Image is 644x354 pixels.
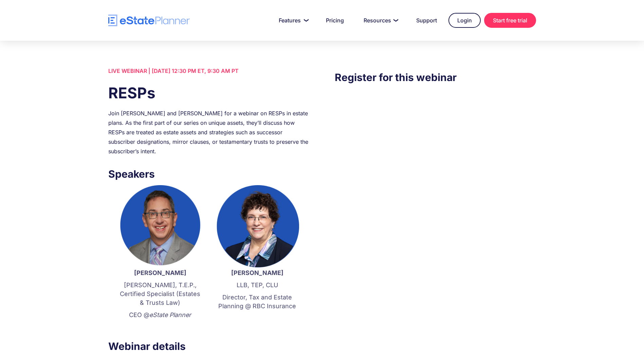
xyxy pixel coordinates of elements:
a: Resources [355,14,405,27]
iframe: Form 0 [335,99,536,220]
h1: RESPs [108,82,309,103]
p: ‍ [216,314,299,323]
a: Pricing [318,14,352,27]
em: eState Planner [149,311,191,318]
h3: Speakers [108,166,309,182]
p: Director, Tax and Estate Planning @ RBC Insurance [216,293,299,311]
p: LLB, TEP, CLU [216,281,299,290]
a: home [108,15,190,26]
p: [PERSON_NAME], T.E.P., Certified Specialist (Estates & Trusts Law) [118,281,202,307]
a: Start free trial [484,13,536,28]
div: Join [PERSON_NAME] and [PERSON_NAME] for a webinar on RESPs in estate plans. As the first part of... [108,109,309,156]
p: CEO @ [118,311,202,319]
a: Login [448,13,481,28]
h3: Register for this webinar [335,70,536,85]
p: ‍ [118,323,202,332]
h3: Webinar details [108,338,309,354]
strong: [PERSON_NAME] [231,269,283,276]
strong: [PERSON_NAME] [134,269,186,276]
a: Support [408,14,445,27]
div: LIVE WEBINAR | [DATE] 12:30 PM ET, 9:30 AM PT [108,66,309,76]
a: Features [271,14,314,27]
